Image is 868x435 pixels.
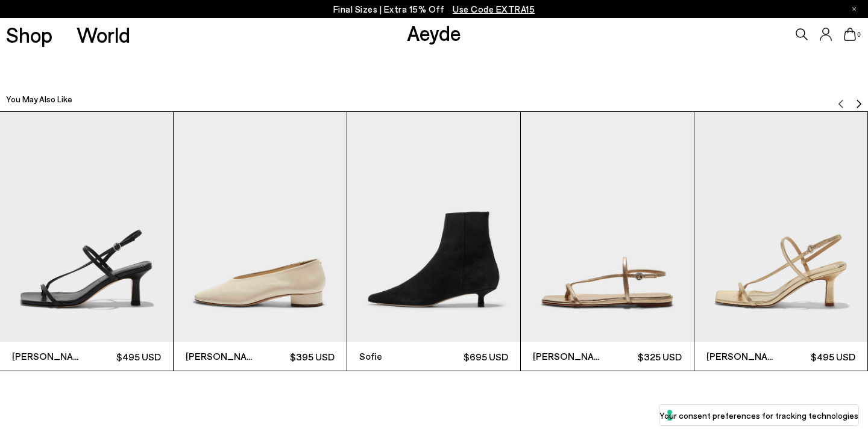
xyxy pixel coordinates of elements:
[608,349,682,364] span: $325 USD
[333,2,535,17] p: Final Sizes | Extra 15% Off
[781,349,856,364] span: $495 USD
[186,349,260,363] span: [PERSON_NAME]
[347,112,520,342] img: Sofie Suede Ankle Boots
[347,112,520,371] a: Sofie $695 USD
[260,349,335,364] span: $395 USD
[836,99,846,108] img: svg%3E
[706,349,781,363] span: [PERSON_NAME]
[694,111,868,372] div: 5 / 6
[174,112,347,371] a: [PERSON_NAME] $395 USD
[347,111,521,372] div: 3 / 6
[434,349,509,364] span: $695 USD
[407,20,461,45] a: Aeyde
[174,111,347,372] div: 2 / 6
[87,349,162,364] span: $495 USD
[854,90,864,108] button: Next slide
[694,112,867,342] img: Elise Leather Toe-Post Sandals
[856,31,862,38] span: 0
[844,28,856,41] a: 0
[6,93,72,105] h2: You May Also Like
[694,112,867,371] a: [PERSON_NAME] $495 USD
[521,112,694,371] a: [PERSON_NAME] $325 USD
[174,112,347,342] img: Delia Low-Heeled Ballet Pumps
[659,409,858,422] label: Your consent preferences for tracking technologies
[6,24,52,45] a: Shop
[453,4,535,14] span: Navigate to /collections/ss25-final-sizes
[533,349,608,363] span: [PERSON_NAME]
[521,111,694,372] div: 4 / 6
[659,405,858,425] button: Your consent preferences for tracking technologies
[836,90,846,108] button: Previous slide
[359,349,434,363] span: Sofie
[12,349,87,363] span: [PERSON_NAME]
[521,112,694,342] img: Ella Leather Toe-Post Sandals
[854,99,864,108] img: svg%3E
[77,24,130,45] a: World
